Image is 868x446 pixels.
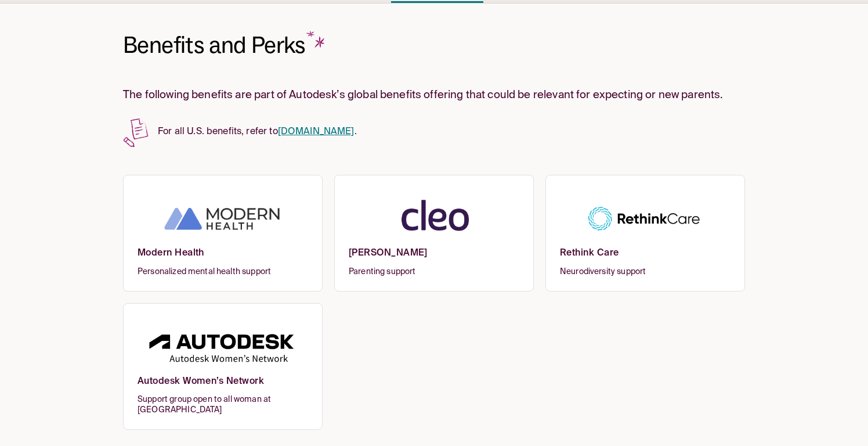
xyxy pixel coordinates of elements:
[560,247,730,267] h6: Rethink Care
[138,267,308,277] span: Personalized mental health support
[138,394,308,415] span: Support group open to all woman at [GEOGRAPHIC_DATA]
[123,88,745,103] h3: The following benefits are part of Autodesk’s global benefits offering that could be relevant for...
[123,175,323,292] a: Modern HealthPersonalized mental health support
[251,31,329,59] span: Perks
[349,247,519,267] h6: [PERSON_NAME]
[138,247,308,267] h6: Modern Health
[349,267,519,277] span: Parenting support
[560,267,730,277] span: Neurodiversity support
[334,175,534,292] a: [PERSON_NAME]Parenting support
[138,376,308,395] h6: Autodesk Women’s Network
[123,31,329,60] h1: Benefits and
[123,117,149,148] img: Paper and pencil svg - benefits and perks
[123,303,323,430] a: Autodesk Women’s NetworkSupport group open to all woman at [GEOGRAPHIC_DATA]
[278,127,355,136] a: [DOMAIN_NAME]
[123,117,745,140] p: For all U.S. benefits, refer to .
[545,175,745,292] a: Rethink CareNeurodiversity support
